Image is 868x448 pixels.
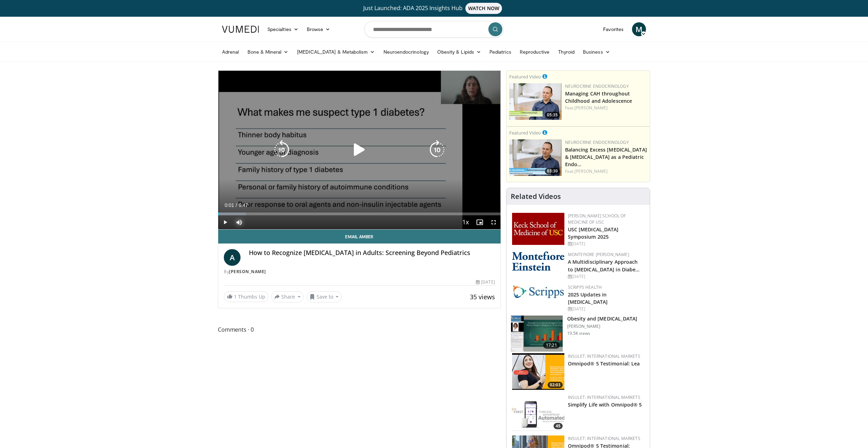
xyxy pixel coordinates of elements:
[234,293,237,300] span: 1
[568,401,642,408] a: Simplify Life with Omnipod® 5
[565,168,647,175] div: Feat.
[554,423,563,429] span: 45
[509,83,562,120] a: 05:35
[379,45,433,59] a: Neuroendocrinology
[579,45,614,59] a: Business
[599,22,628,36] a: Favorites
[568,258,640,272] a: A Multidisciplinary Approach to [MEDICAL_DATA] in Diabe…
[433,45,485,59] a: Obesity & Lipids
[511,315,646,352] a: 17:21 Obesity and [MEDICAL_DATA] [PERSON_NAME] 19.5K views
[512,394,564,431] img: f4bac35f-2703-40d6-a70d-02c4a6bd0abe.png.150x105_q85_crop-smart_upscale.png
[565,105,647,111] div: Feat.
[303,22,335,36] a: Browse
[574,168,608,174] a: [PERSON_NAME]
[218,230,501,244] a: Email Amber
[568,435,640,441] a: Insulet: International Markets
[568,394,640,400] a: Insulet: International Markets
[476,279,495,285] div: [DATE]
[293,45,379,59] a: [MEDICAL_DATA] & Metabolism
[512,252,564,271] img: b0142b4c-93a1-4b58-8f91-5265c282693c.png.150x105_q85_autocrop_double_scale_upscale_version-0.2.png
[222,26,259,33] img: VuMedi Logo
[487,215,501,229] button: Fullscreen
[243,45,293,59] a: Bone & Mineral
[567,331,590,336] p: 19.5K views
[509,130,541,136] small: Featured Video
[224,269,495,275] div: By
[543,342,560,349] span: 17:21
[236,202,237,208] span: /
[218,213,501,215] div: Progress Bar
[218,215,232,229] button: Play
[509,74,541,80] small: Featured Video
[224,202,234,208] span: 0:01
[554,45,579,59] a: Thyroid
[218,45,243,59] a: Adrenal
[545,168,560,174] span: 03:30
[632,22,646,36] a: M
[473,215,487,229] button: Enable picture-in-picture mode
[218,71,501,230] video-js: Video Player
[364,21,504,38] input: Search topics, interventions
[306,291,342,302] button: Save to
[459,215,473,229] button: Playback Rate
[509,139,562,176] img: 1b5e373f-7819-44bc-b563-bf1b3a682396.png.150x105_q85_crop-smart_upscale.png
[511,316,563,352] img: 0df8ca06-75ef-4873-806f-abcb553c84b6.150x105_q85_crop-smart_upscale.jpg
[485,45,516,59] a: Pediatrics
[238,202,248,208] span: 6:47
[568,353,640,359] a: Insulet: International Markets
[223,3,645,14] a: Just Launched: ADA 2025 Insights HubWATCH NOW
[565,83,629,89] a: Neurocrine Endocrinology
[548,382,563,388] span: 02:03
[224,249,241,266] a: A
[511,192,561,201] h4: Related Videos
[568,273,644,280] div: [DATE]
[224,291,268,302] a: 1 Thumbs Up
[512,353,564,390] a: 02:03
[512,394,564,431] a: 45
[567,315,638,322] h3: Obesity and [MEDICAL_DATA]
[565,90,632,104] a: Managing CAH throughout Childhood and Adolescence
[568,360,640,367] a: Omnipod® 5 Testimonial: Lea
[568,226,619,240] a: USC [MEDICAL_DATA] Symposium 2025
[229,269,266,275] a: [PERSON_NAME]
[516,45,554,59] a: Reproductive
[512,213,564,245] img: 7b941f1f-d101-407a-8bfa-07bd47db01ba.png.150x105_q85_autocrop_double_scale_upscale_version-0.2.jpg
[568,306,644,312] div: [DATE]
[568,291,608,305] a: 2025 Updates in [MEDICAL_DATA]
[232,215,246,229] button: Mute
[567,324,638,329] p: [PERSON_NAME]
[509,139,562,176] a: 03:30
[568,213,626,225] a: [PERSON_NAME] School of Medicine of USC
[568,252,629,257] a: Montefiore [PERSON_NAME]
[565,146,647,168] a: Balancing Excess [MEDICAL_DATA] & [MEDICAL_DATA] as a Pediatric Endo…
[218,325,501,334] span: Comments 0
[568,241,644,247] div: [DATE]
[545,112,560,118] span: 05:35
[512,284,564,299] img: c9f2b0b7-b02a-4276-a72a-b0cbb4230bc1.jpg.150x105_q85_autocrop_double_scale_upscale_version-0.2.jpg
[574,105,608,111] a: [PERSON_NAME]
[509,83,562,120] img: 56bc924d-1fb1-4cf0-9f63-435b399b5585.png.150x105_q85_crop-smart_upscale.png
[263,22,303,36] a: Specialties
[249,249,495,257] h4: How to Recognize [MEDICAL_DATA] in Adults: Screening Beyond Pediatrics
[568,284,602,290] a: Scripps Health
[512,353,564,390] img: 85ac4157-e7e8-40bb-9454-b1e4c1845598.png.150x105_q85_crop-smart_upscale.png
[465,3,502,14] span: WATCH NOW
[565,139,629,145] a: Neurocrine Endocrinology
[470,293,495,301] span: 35 views
[271,291,304,302] button: Share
